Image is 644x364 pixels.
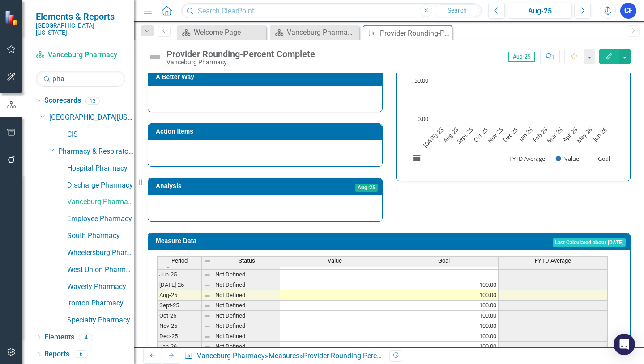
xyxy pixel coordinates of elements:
text: Aug-25 [441,126,460,144]
text: 0.00 [418,115,428,123]
a: Vanceburg Pharmacy [67,197,134,207]
text: Oct-25 [471,126,489,143]
td: 100.00 [389,311,499,321]
text: May-26 [574,126,593,145]
text: Feb-26 [531,126,549,144]
td: Not Defined [213,331,280,342]
small: [GEOGRAPHIC_DATA][US_STATE] [36,22,125,37]
span: Value [328,258,342,264]
a: West Union Pharmacy [67,265,134,275]
text: [DATE]-25 [421,126,445,149]
div: Vanceburg Pharmacy [166,59,315,66]
td: Jun-25 [157,270,202,280]
img: 8DAGhfEEPCf229AAAAAElFTkSuQmCC [204,258,211,265]
span: Goal [438,258,450,264]
div: » » [184,351,382,361]
a: Specialty Pharmacy [67,315,134,326]
td: Aug-25 [157,290,202,301]
img: 8DAGhfEEPCf229AAAAAElFTkSuQmCC [204,343,211,351]
a: Welcome Page [179,27,264,38]
a: CIS [67,130,134,140]
a: Vanceburg Pharmacy [36,50,125,60]
a: Employee Pharmacy [67,214,134,224]
span: Aug-25 [508,52,535,62]
td: Oct-25 [157,311,202,321]
h3: Action Items [156,128,378,135]
button: Show Value [556,155,579,163]
button: Show Goal [589,155,610,163]
a: Ironton Pharmacy [67,298,134,309]
td: Jan-26 [157,342,202,352]
a: Elements [44,332,74,343]
button: View chart menu, Chart [410,152,423,164]
text: Mar-26 [545,126,563,144]
span: Period [171,258,188,264]
a: Hospital Pharmacy [67,163,134,174]
span: Status [239,258,255,264]
a: Pharmacy & Respiratory [58,146,134,157]
img: 8DAGhfEEPCf229AAAAAElFTkSuQmCC [204,333,211,340]
div: 4 [79,334,93,341]
img: ClearPoint Strategy [4,10,20,26]
button: Aug-25 [508,3,572,19]
a: Measures [269,351,299,360]
td: [DATE]-25 [157,280,202,290]
a: South Pharmacy [67,231,134,241]
a: Wheelersburg Pharmacy [67,248,134,258]
td: Not Defined [213,321,280,331]
div: Provider Rounding-Percent Complete [166,49,315,59]
td: Not Defined [213,342,280,352]
td: Not Defined [213,301,280,311]
a: Waverly Pharmacy [67,282,134,292]
text: Jun-26 [590,126,608,143]
img: 8DAGhfEEPCf229AAAAAElFTkSuQmCC [204,272,211,279]
div: Aug-25 [511,6,569,17]
text: Jan-26 [516,126,534,143]
a: Vanceburg Pharmacy [197,351,265,360]
td: Not Defined [213,311,280,321]
td: Nov-25 [157,321,202,331]
input: Search Below... [36,71,125,87]
div: 13 [85,97,100,105]
input: Search ClearPoint... [181,3,482,19]
img: 8DAGhfEEPCf229AAAAAElFTkSuQmCC [204,323,211,330]
a: Discharge Pharmacy [67,180,134,191]
text: 50.00 [414,76,428,84]
text: Nov-25 [485,126,504,144]
div: Provider Rounding-Percent Complete [380,28,450,39]
div: Provider Rounding-Percent Complete [303,351,418,360]
h3: Measure Data [156,238,324,244]
td: 100.00 [389,342,499,352]
text: Sept-25 [455,126,475,146]
img: 8DAGhfEEPCf229AAAAAElFTkSuQmCC [204,282,211,289]
td: Sept-25 [157,301,202,311]
td: Dec-25 [157,331,202,342]
td: Not Defined [213,280,280,290]
a: Vanceburg Pharmacy Dashboard [272,27,357,38]
svg: Interactive chart [405,38,618,172]
span: Search [448,7,467,14]
h3: Analysis [156,183,275,189]
img: 8DAGhfEEPCf229AAAAAElFTkSuQmCC [204,313,211,320]
td: Not Defined [213,270,280,280]
button: CF [620,3,636,19]
a: [GEOGRAPHIC_DATA][US_STATE] [49,113,134,123]
text: Dec-25 [501,126,519,144]
span: Aug-25 [355,184,378,192]
td: Not Defined [213,290,280,301]
h3: A Better Way [156,74,378,80]
td: 100.00 [389,301,499,311]
text: Apr-26 [561,126,579,143]
span: Last Calculated about [DATE] [553,238,626,247]
img: Not Defined [148,50,162,64]
a: Scorecards [44,96,81,106]
div: Open Intercom Messenger [614,334,635,355]
span: Elements & Reports [36,11,125,22]
td: 100.00 [389,280,499,290]
div: Welcome Page [194,27,264,38]
img: 8DAGhfEEPCf229AAAAAElFTkSuQmCC [204,302,211,310]
button: Search [435,4,479,17]
td: 100.00 [389,290,499,301]
div: Chart. Highcharts interactive chart. [405,38,622,172]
